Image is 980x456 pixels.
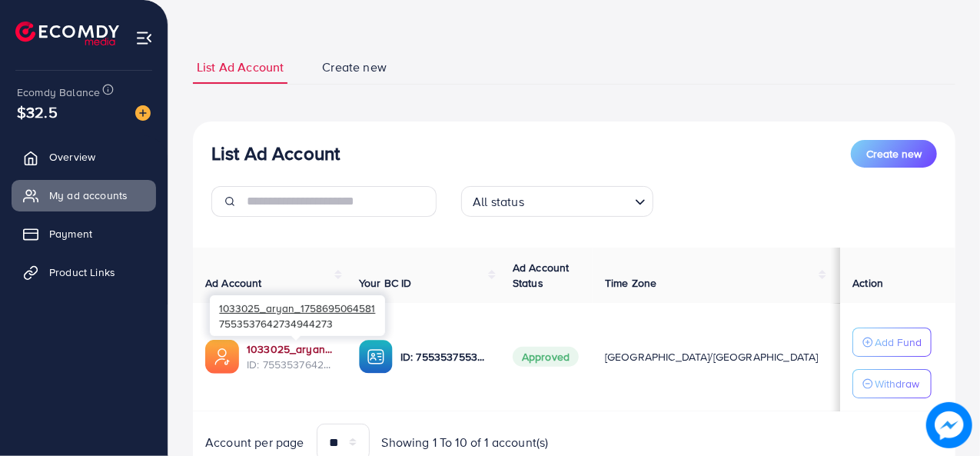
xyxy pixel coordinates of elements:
span: Product Links [49,265,115,280]
span: Ecomdy Balance [17,85,100,100]
span: Showing 1 To 10 of 1 account(s) [382,434,549,451]
a: 1033025_aryan_1758695064581 [247,341,334,357]
span: Your BC ID [359,275,412,291]
span: Time Zone [605,275,656,291]
span: Account per page [205,434,304,451]
img: menu [135,29,153,47]
span: ID: 7553537642734944273 [247,357,334,372]
span: $32.5 [17,101,58,123]
img: ic-ba-acc.ded83a64.svg [359,340,393,374]
span: List Ad Account [197,58,284,76]
a: My ad accounts [12,180,156,211]
span: Overview [49,149,95,165]
span: Create new [866,146,922,161]
img: image [135,105,151,121]
span: Ad Account Status [513,260,570,291]
input: Search for option [529,188,629,213]
p: Withdraw [875,374,919,393]
div: 7553537642734944273 [210,295,385,336]
button: Withdraw [852,369,932,398]
span: Payment [49,226,92,241]
span: Approved [513,347,579,367]
span: Ad Account [205,275,262,291]
img: ic-ads-acc.e4c84228.svg [205,340,239,374]
a: Payment [12,218,156,249]
span: Create new [322,58,387,76]
button: Add Fund [852,328,932,357]
button: Create new [851,140,937,168]
h3: List Ad Account [211,142,340,165]
p: ID: 7553537553685577729 [400,348,488,366]
span: [GEOGRAPHIC_DATA]/[GEOGRAPHIC_DATA] [605,349,819,364]
img: logo [15,22,119,45]
span: My ad accounts [49,188,128,203]
span: All status [470,191,527,213]
div: Search for option [461,186,653,217]
a: Product Links [12,257,156,288]
img: image [930,406,969,445]
span: Action [852,275,883,291]
span: 1033025_aryan_1758695064581 [219,301,375,315]
a: Overview [12,141,156,172]
p: Add Fund [875,333,922,351]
